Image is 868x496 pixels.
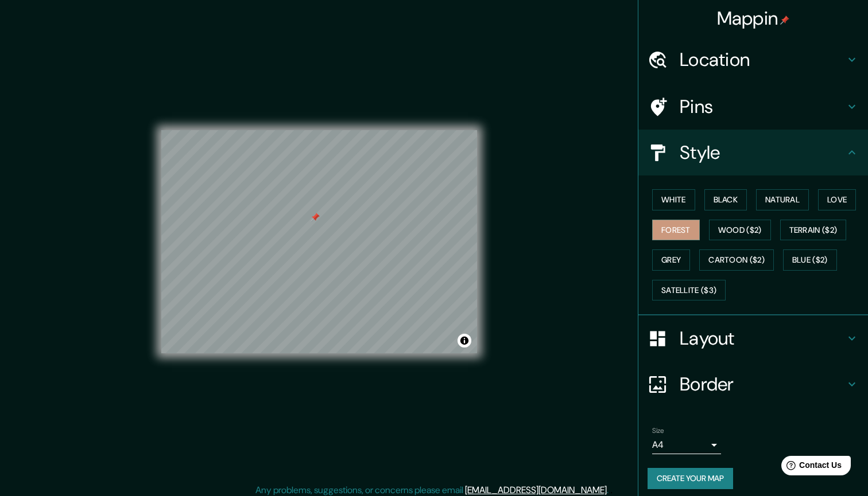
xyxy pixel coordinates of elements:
h4: Location [680,48,845,71]
div: Pins [638,84,868,130]
h4: Layout [680,327,845,350]
label: Size [652,426,664,436]
button: Terrain ($2) [780,220,847,241]
div: Location [638,37,868,83]
h4: Style [680,141,845,164]
button: White [652,189,695,210]
button: Create your map [648,468,733,489]
button: Blue ($2) [783,249,837,271]
div: Border [638,361,868,407]
button: Grey [652,249,690,271]
button: Natural [756,189,809,210]
button: Love [818,189,856,210]
iframe: Help widget launcher [766,451,855,483]
img: pin-icon.png [780,15,789,25]
h4: Pins [680,95,845,118]
div: A4 [652,436,721,454]
div: Layout [638,315,868,361]
a: [EMAIL_ADDRESS][DOMAIN_NAME] [465,484,607,496]
button: Forest [652,220,700,241]
button: Satellite ($3) [652,280,726,301]
div: Style [638,130,868,175]
button: Wood ($2) [709,220,771,241]
h4: Border [680,373,845,396]
h4: Mappin [717,7,790,30]
button: Cartoon ($2) [699,249,774,271]
button: Toggle attribution [458,334,471,347]
button: Black [704,189,747,210]
canvas: Map [161,130,477,353]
